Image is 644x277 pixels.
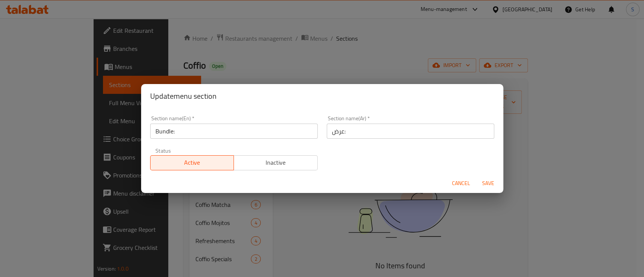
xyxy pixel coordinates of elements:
input: Please enter section name(en) [150,124,318,139]
input: Please enter section name(ar) [327,124,494,139]
span: Save [479,179,497,188]
button: Inactive [234,155,318,170]
button: Cancel [449,176,473,190]
span: Active [154,157,231,168]
span: Cancel [452,179,470,188]
button: Active [150,155,234,170]
span: Inactive [237,157,315,168]
h2: Update menu section [150,90,494,102]
button: Save [476,176,500,190]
